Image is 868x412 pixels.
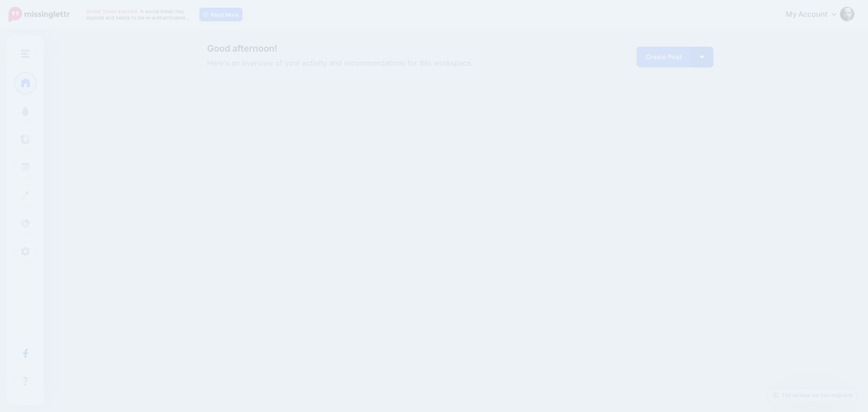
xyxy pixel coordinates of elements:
span: Here's an overview of your activity and recommendations for this workspace. [207,57,540,69]
img: menu.png [21,50,30,58]
a: Tell us how we can improve [768,389,857,401]
span: A social token has expired and needs to be re-authenticated… [86,8,189,21]
span: Good afternoon! [207,43,277,54]
a: Create Post [637,47,691,67]
img: arrow-down-white.png [700,56,704,58]
img: Missinglettr [9,7,70,22]
a: My Account [777,4,854,26]
a: Read More [199,8,242,21]
span: Social Token Expired. [86,8,139,14]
